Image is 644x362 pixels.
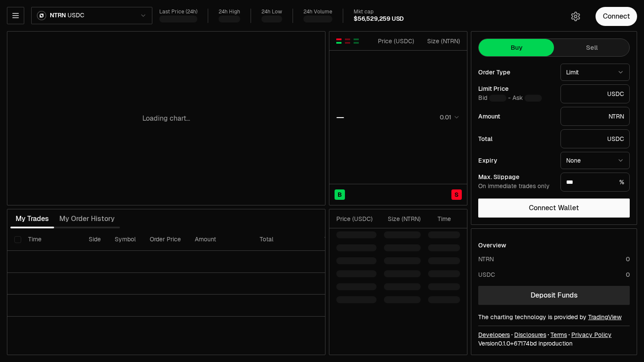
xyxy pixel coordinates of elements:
[335,38,342,45] button: Show Buy and Sell Orders
[253,228,318,251] th: Total
[512,94,542,102] span: Ask
[514,340,537,347] span: 67174bd856e652f9f527cc9d9c6db29712ff2a2a
[478,241,506,250] div: Overview
[21,228,82,251] th: Time
[560,152,630,169] button: None
[514,330,546,339] a: Disclosures
[376,37,414,45] div: Price ( USDC )
[478,174,554,180] div: Max. Slippage
[560,64,630,81] button: Limit
[353,38,360,45] button: Show Buy Orders Only
[478,313,630,321] div: The charting technology is provided by
[478,86,554,92] div: Limit Price
[478,330,510,339] a: Developers
[143,228,188,251] th: Order Price
[422,37,460,45] div: Size ( NTRN )
[560,129,630,148] div: USDC
[554,39,629,56] button: Sell
[478,157,554,163] div: Expiry
[188,228,253,251] th: Amount
[478,136,554,142] div: Total
[551,330,567,339] a: Terms
[384,215,421,223] div: Size ( NTRN )
[478,270,495,279] div: USDC
[588,313,621,321] a: TradingView
[437,112,460,122] button: 0.01
[261,9,282,15] div: 24h Low
[354,15,404,23] div: $56,529,259 USD
[344,38,351,45] button: Show Sell Orders Only
[478,199,630,218] button: Connect Wallet
[479,39,554,56] button: Buy
[82,228,108,251] th: Side
[303,9,332,15] div: 24h Volume
[560,107,630,126] div: NTRN
[478,339,630,348] div: Version 0.1.0 + in production
[478,69,554,75] div: Order Type
[478,183,554,190] div: On immediate trades only
[626,270,630,279] div: 0
[338,190,342,199] span: B
[336,111,344,123] div: —
[428,215,451,223] div: Time
[159,9,197,15] div: Last Price (24h)
[336,215,377,223] div: Price ( USDC )
[318,228,347,251] th: Value
[626,255,630,263] div: 0
[478,255,494,263] div: NTRN
[571,330,612,339] a: Privacy Policy
[354,9,404,15] div: Mkt cap
[10,210,54,227] button: My Trades
[478,286,630,305] a: Deposit Funds
[68,12,84,19] span: USDC
[478,113,554,119] div: Amount
[37,11,46,20] img: ntrn.png
[560,173,630,192] div: %
[478,94,511,102] span: Bid -
[50,12,66,19] span: NTRN
[219,9,240,15] div: 24h High
[14,236,21,243] button: Select all
[54,210,120,227] button: My Order History
[560,84,630,103] div: USDC
[596,7,637,26] button: Connect
[454,190,459,199] span: S
[108,228,143,251] th: Symbol
[142,113,190,124] p: Loading chart...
